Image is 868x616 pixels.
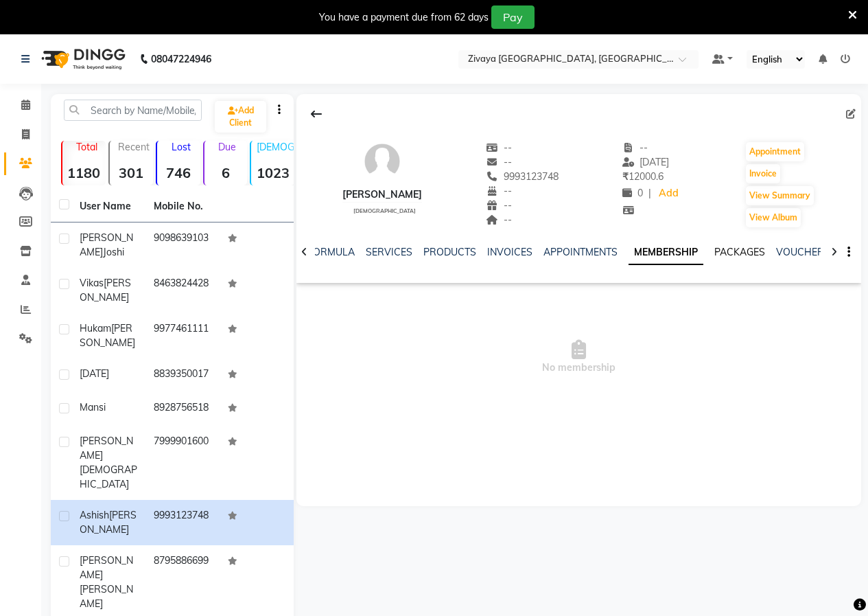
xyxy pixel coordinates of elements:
[487,246,532,258] a: INVOICES
[746,164,780,183] button: Invoice
[486,214,512,226] span: --
[746,208,801,227] button: View Album
[622,170,664,183] span: 12000.6
[307,246,355,258] a: FORMULA
[115,141,153,153] p: Recent
[543,246,618,258] a: APPOINTMENTS
[423,246,476,258] a: PRODUCTS
[80,554,133,581] span: [PERSON_NAME]
[257,141,294,153] p: [DEMOGRAPHIC_DATA]
[215,101,266,133] a: Add Client
[622,170,629,183] span: ₹
[35,40,129,78] img: logo
[776,246,830,258] a: VOUCHERS
[145,191,220,223] th: Mobile No.
[110,164,153,181] strong: 301
[80,509,109,521] span: Ashish
[251,164,294,181] strong: 1023
[714,246,765,258] a: PACKAGES
[486,156,512,168] span: --
[486,141,512,154] span: --
[62,164,106,181] strong: 1180
[486,199,512,212] span: --
[80,583,133,610] span: [PERSON_NAME]
[71,191,145,223] th: User Name
[145,426,220,500] td: 7999901600
[622,141,648,154] span: --
[342,187,422,202] div: [PERSON_NAME]
[145,500,220,545] td: 9993123748
[80,277,104,289] span: Vikas
[204,164,248,181] strong: 6
[80,435,133,461] span: [PERSON_NAME]
[145,268,220,313] td: 8463824428
[80,367,109,380] span: [DATE]
[145,223,220,268] td: 9098639103
[80,401,106,413] span: Mansi
[629,240,703,265] a: MEMBERSHIP
[353,207,416,214] span: [DEMOGRAPHIC_DATA]
[163,141,200,153] p: Lost
[157,164,200,181] strong: 746
[68,141,106,153] p: Total
[151,40,211,78] b: 08047224946
[80,231,133,258] span: [PERSON_NAME]
[80,322,111,334] span: Hukam
[622,187,643,199] span: 0
[302,101,331,127] div: Back to Client
[319,10,489,25] div: You have a payment due from 62 days
[103,246,124,258] span: Joshi
[366,246,412,258] a: SERVICES
[486,170,559,183] span: 9993123748
[296,288,861,426] span: No membership
[746,186,814,205] button: View Summary
[648,186,651,201] span: |
[746,142,804,161] button: Appointment
[145,358,220,392] td: 8839350017
[80,277,131,304] span: [PERSON_NAME]
[207,141,248,153] p: Due
[486,185,512,197] span: --
[64,100,202,121] input: Search by Name/Mobile/Email/Code
[145,313,220,358] td: 9977461111
[80,464,137,490] span: [DEMOGRAPHIC_DATA]
[622,156,670,168] span: [DATE]
[145,392,220,426] td: 8928756518
[362,141,403,182] img: avatar
[491,5,535,29] button: Pay
[657,184,681,203] a: Add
